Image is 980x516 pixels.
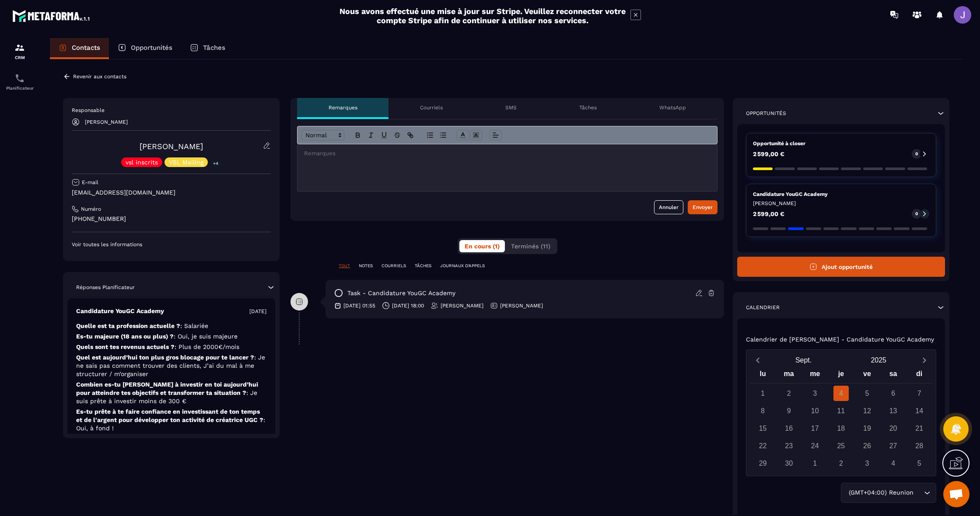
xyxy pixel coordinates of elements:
[859,456,875,471] div: 3
[693,203,713,212] div: Envoyer
[14,42,25,53] img: formation
[755,421,770,436] div: 15
[915,151,918,157] p: 0
[841,352,916,368] button: Open years overlay
[343,302,375,309] p: [DATE] 01:55
[73,73,126,80] p: Revenir aux contacts
[2,86,37,91] p: Planificateur
[392,302,424,309] p: [DATE] 18:00
[420,104,443,111] p: Courriels
[943,481,969,507] a: Ouvrir le chat
[339,263,350,269] p: TOUT
[381,263,406,269] p: COURRIELS
[753,200,929,207] p: [PERSON_NAME]
[82,179,98,186] p: E-mail
[169,159,203,165] p: VSL Mailing
[912,421,927,436] div: 21
[76,353,266,378] p: Quel est aujourd’hui ton plus gros blocage pour te lancer ?
[76,307,164,315] p: Candidature YouGC Academy
[746,304,780,311] p: Calendrier
[500,302,543,309] p: [PERSON_NAME]
[505,104,517,111] p: SMS
[781,438,797,453] div: 23
[511,243,550,250] span: Terminés (11)
[131,44,172,52] p: Opportunités
[885,456,901,471] div: 4
[76,322,266,330] p: Quelle est ta profession actuelle ?
[885,403,901,418] div: 13
[916,354,932,366] button: Next month
[440,263,485,269] p: JOURNAUX D'APPELS
[506,240,556,252] button: Terminés (11)
[72,107,271,114] p: Responsable
[776,368,802,383] div: ma
[174,333,238,340] span: : Oui, je suis majeure
[885,386,901,401] div: 6
[833,386,849,401] div: 4
[659,104,686,111] p: WhatsApp
[781,456,797,471] div: 30
[755,386,770,401] div: 1
[885,438,901,453] div: 27
[81,206,101,213] p: Numéro
[359,263,373,269] p: NOTES
[859,438,875,453] div: 26
[833,456,849,471] div: 2
[180,322,208,329] span: : Salariée
[181,38,234,59] a: Tâches
[746,336,934,343] p: Calendrier de [PERSON_NAME] - Candidature YouGC Academy
[72,215,271,223] p: [PHONE_NUMBER]
[441,302,483,309] p: [PERSON_NAME]
[2,36,37,66] a: formationformationCRM
[753,211,784,217] p: 2 599,00 €
[841,483,936,503] div: Search for option
[76,284,135,291] p: Réponses Planificateur
[912,403,927,418] div: 14
[750,368,776,383] div: lu
[746,110,786,117] p: Opportunités
[50,38,109,59] a: Contacts
[915,211,918,217] p: 0
[140,142,203,151] a: [PERSON_NAME]
[2,55,37,60] p: CRM
[753,140,929,147] p: Opportunité à closer
[750,354,766,366] button: Previous month
[753,151,784,157] p: 2 599,00 €
[750,368,932,471] div: Calendar wrapper
[859,386,875,401] div: 5
[76,343,266,351] p: Quels sont tes revenus actuels ?
[750,386,932,471] div: Calendar days
[85,119,128,125] p: [PERSON_NAME]
[807,438,822,453] div: 24
[781,386,797,401] div: 2
[912,386,927,401] div: 7
[807,386,822,401] div: 3
[465,243,500,250] span: En cours (1)
[859,403,875,418] div: 12
[828,368,854,383] div: je
[339,7,626,25] h2: Nous avons effectué une mise à jour sur Stripe. Veuillez reconnecter votre compte Stripe afin de ...
[76,332,266,341] p: Es-tu majeure (18 ans ou plus) ?
[906,368,932,383] div: di
[2,66,37,97] a: schedulerschedulerPlanificateur
[249,308,266,315] p: [DATE]
[753,191,929,198] p: Candidature YouGC Academy
[210,159,221,168] p: +4
[72,241,271,248] p: Voir toutes les informations
[781,403,797,418] div: 9
[847,488,915,498] span: (GMT+04:00) Reunion
[755,403,770,418] div: 8
[72,188,271,197] p: [EMAIL_ADDRESS][DOMAIN_NAME]
[72,44,100,52] p: Contacts
[854,368,880,383] div: ve
[859,421,875,436] div: 19
[76,380,266,405] p: Combien es-tu [PERSON_NAME] à investir en toi aujourd’hui pour atteindre tes objectifs et transfo...
[833,403,849,418] div: 11
[175,343,239,350] span: : Plus de 2000€/mois
[579,104,597,111] p: Tâches
[807,421,822,436] div: 17
[126,159,158,165] p: vsl inscrits
[802,368,828,383] div: me
[807,456,822,471] div: 1
[912,438,927,453] div: 28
